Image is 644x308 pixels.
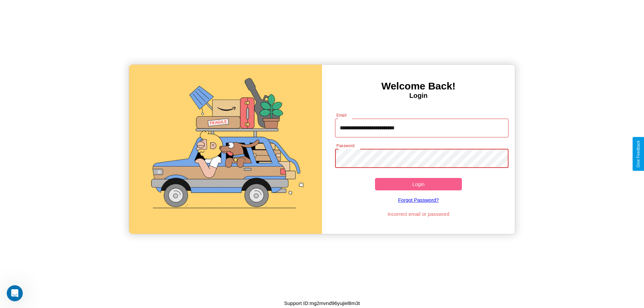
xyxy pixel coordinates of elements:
[332,190,505,209] a: Forgot Password?
[322,92,515,100] h4: Login
[129,65,322,234] img: gif
[375,178,462,190] button: Login
[7,285,23,301] iframe: Intercom live chat
[322,80,515,92] h3: Welcome Back!
[284,299,360,308] p: Support ID: mg2mvnd96yujiel8m3t
[336,112,347,118] label: Email
[636,140,641,168] div: Give Feedback
[336,143,354,148] label: Password
[332,209,505,219] p: Incorrect email or password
